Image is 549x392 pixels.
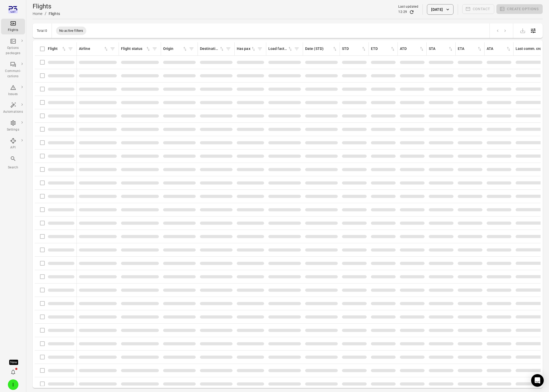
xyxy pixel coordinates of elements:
button: Iris [6,377,21,392]
div: Options packages [3,45,23,56]
div: Sort by ATD in ascending order [400,46,424,52]
span: Please make a selection to create communications [462,4,495,15]
button: Search [1,154,25,172]
span: Filter by flight status [151,45,159,53]
nav: pagination navigation [494,27,509,34]
div: Settings [3,127,23,132]
button: Open table configuration [528,25,538,36]
div: Sort by STD in ascending order [342,46,366,52]
div: Sort by ETD in ascending order [371,46,395,52]
nav: Breadcrumbs [33,11,60,17]
div: Sort by date (STD) in ascending order [305,46,338,52]
div: Sort by destination in ascending order [200,46,224,52]
div: Sort by flight in ascending order [48,46,67,52]
div: Communi-cations [3,69,23,79]
a: Flights [1,19,25,34]
div: Flights [3,28,23,33]
div: Sort by origin in ascending order [163,46,188,52]
div: 12:29 [398,9,407,15]
button: Notifications [8,367,18,377]
div: Sort by load factor in ascending order [268,46,293,52]
div: Sort by airline in ascending order [79,46,109,52]
a: Issues [1,83,25,99]
h1: Flights [33,2,60,11]
div: Last updated [398,4,418,9]
span: Please make a selection to create an option package [496,4,543,15]
span: Filter by airline [109,45,117,53]
div: Sort by STA in ascending order [429,46,453,52]
div: Automations [3,109,23,115]
div: API [3,145,23,150]
a: Automations [1,100,25,116]
span: Filter by destination [224,45,232,53]
div: Search [3,165,23,170]
div: Sort by ATA in ascending order [487,46,511,52]
li: / [45,11,47,17]
span: No active filters [56,28,87,33]
span: Filter by load factor [293,45,301,53]
a: API [1,136,25,152]
div: Issues [3,92,23,97]
a: Options packages [1,37,25,58]
div: Flights [49,11,60,16]
div: Sort by has pax in ascending order [237,46,256,52]
button: [DATE] [427,4,453,15]
a: Settings [1,118,25,134]
a: Communi-cations [1,60,25,81]
div: Sort by flight status in ascending order [121,46,151,52]
div: Tooltip anchor [9,360,18,365]
span: Filter by flight [67,45,74,53]
div: Open Intercom Messenger [531,374,544,387]
div: Sort by ETA in ascending order [458,46,482,52]
span: Filter by has pax [256,45,264,53]
span: Filter by origin [188,45,195,53]
button: Refresh data [409,9,414,15]
div: I [8,379,18,390]
div: Total 0 [37,29,47,33]
a: Home [33,12,43,16]
span: Please make a selection to export [517,28,528,33]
